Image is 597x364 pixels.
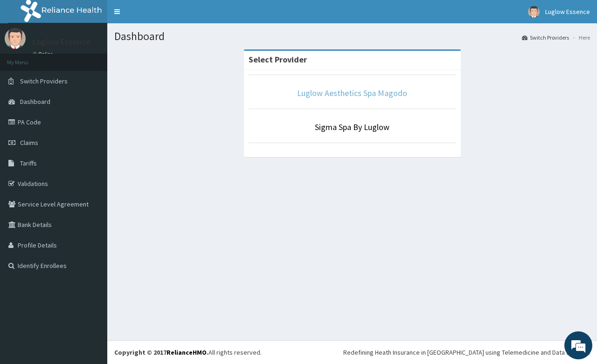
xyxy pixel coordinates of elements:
[20,97,50,106] span: Dashboard
[33,51,55,57] a: Online
[20,159,37,167] span: Tariffs
[5,28,26,49] img: User Image
[33,38,90,46] p: Luglow Essence
[114,30,590,42] h1: Dashboard
[315,122,389,132] a: Sigma Spa By Luglow
[570,34,590,41] li: Here
[167,348,207,357] a: RelianceHMO
[20,138,38,147] span: Claims
[343,348,590,357] div: Redefining Heath Insurance in [GEOGRAPHIC_DATA] using Telemedicine and Data Science!
[107,340,597,364] footer: All rights reserved.
[297,88,407,98] a: Luglow Aesthetics Spa Magodo
[249,54,307,65] strong: Select Provider
[545,7,590,16] span: Luglow Essence
[114,348,208,357] strong: Copyright © 2017 .
[528,6,540,18] img: User Image
[522,34,569,41] a: Switch Providers
[20,77,68,85] span: Switch Providers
